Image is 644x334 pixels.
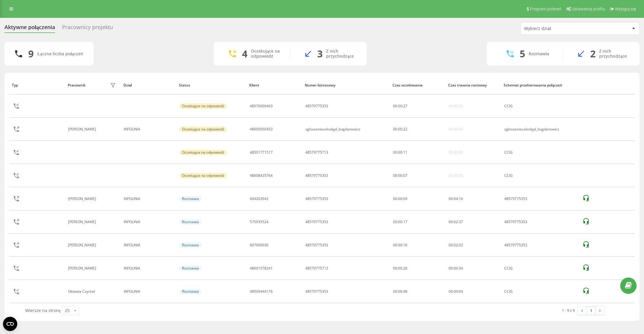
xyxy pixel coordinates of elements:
[250,243,268,247] div: 607069030
[454,219,458,224] span: 02
[25,308,61,313] span: Wiersze na stronę
[180,150,227,155] div: Oczekujące na odpowiedź
[180,266,201,271] div: Rozmawia
[124,289,173,294] div: INFOLINIA
[562,307,575,313] div: 1 - 9 z 9
[449,197,463,201] div: : :
[504,150,576,155] div: CCIG
[393,173,397,178] span: 00
[250,104,273,108] div: 48570009403
[398,173,402,178] span: 00
[599,49,631,59] div: Z nich przychodzące
[504,174,576,178] div: CCIG
[68,197,98,201] div: [PERSON_NAME]
[393,174,407,178] div: : :
[393,150,397,155] span: 00
[615,7,636,11] span: Wyloguj się
[524,26,595,31] div: Wybierz dział
[403,150,407,155] span: 11
[449,289,463,294] div: : :
[504,289,576,294] div: CCIG
[459,289,463,294] span: 04
[3,317,17,331] button: Open CMP widget
[305,150,328,155] div: 48579775713
[393,127,397,132] span: 00
[250,127,273,131] div: 48605050453
[250,289,273,294] div: 48509444176
[459,242,463,248] span: 03
[68,266,98,270] div: [PERSON_NAME]
[305,197,328,201] div: 48579775353
[459,219,463,224] span: 37
[305,127,360,131] div: zgloszenieszkodypl_bogdanowicz
[305,243,328,247] div: 48579775353
[393,150,407,155] div: : :
[398,150,402,155] span: 00
[520,48,525,59] div: 5
[449,219,453,224] span: 00
[305,83,387,87] div: Numer biznesowy
[459,266,463,271] span: 34
[12,83,62,87] div: Typ
[449,242,453,248] span: 00
[587,306,596,315] a: 1
[317,48,323,59] div: 3
[326,49,358,59] div: Z nich przychodzące
[459,196,463,201] span: 16
[250,266,273,270] div: 48601578241
[4,24,55,33] div: Aktywne połączenia
[398,103,402,108] span: 00
[449,150,463,155] div: 00:00:00
[179,83,244,87] div: Status
[68,83,86,87] div: Pracownik
[393,220,442,224] div: 00:00:17
[68,220,98,224] div: [PERSON_NAME]
[37,51,83,56] div: Łączna liczba połączeń
[180,219,201,225] div: Rozmawia
[124,266,173,270] div: INFOLINIA
[393,103,397,108] span: 00
[393,127,407,131] div: : :
[124,127,173,131] div: INFOLINIA
[398,127,402,132] span: 00
[454,289,458,294] span: 00
[449,243,463,247] div: : :
[305,174,328,178] div: 48579775353
[393,289,442,294] div: 00:00:48
[305,104,328,108] div: 48579775353
[504,83,576,87] div: Schemat przekierowania połączeń
[454,196,458,201] span: 04
[449,127,463,131] div: 00:00:00
[180,173,227,178] div: Oczekujące na odpowiedź
[504,266,576,270] div: CCIG
[68,243,98,247] div: [PERSON_NAME]
[250,220,268,224] div: 575935524
[305,220,328,224] div: 48579775353
[454,266,458,271] span: 00
[504,197,576,201] div: 48579775353
[124,197,173,201] div: INFOLINIA
[454,242,458,248] span: 02
[124,220,173,224] div: INFOLINIA
[68,289,97,294] div: Oktawia Czychel
[250,174,273,178] div: 48608435764
[180,127,227,132] div: Oczekujące na odpowiedź
[180,242,201,248] div: Rozmawia
[251,49,281,59] div: Oczekujące na odpowiedź
[305,266,328,270] div: 48579775713
[529,51,549,56] div: Rozmawia
[448,83,498,87] div: Czas trwania rozmowy
[504,127,576,131] div: zgloszenieszkodypl_bogdanowicz
[504,104,576,108] div: CCIG
[449,174,463,178] div: 00:00:00
[305,289,328,294] div: 48579775353
[403,173,407,178] span: 07
[403,127,407,132] span: 22
[250,150,273,155] div: 48501771517
[403,103,407,108] span: 27
[504,220,576,224] div: 48579775353
[590,48,596,59] div: 2
[242,48,247,59] div: 4
[449,266,463,270] div: : :
[180,196,201,201] div: Rozmawia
